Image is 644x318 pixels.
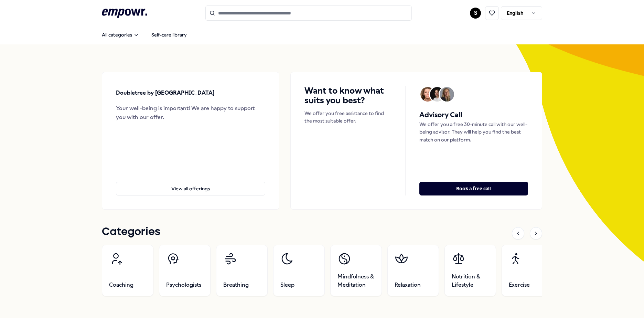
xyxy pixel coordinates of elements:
img: Avatar [430,87,444,102]
span: Breathing [223,281,249,289]
a: Relaxation [387,245,439,296]
a: Psychologists [159,245,211,296]
img: Avatar [420,87,435,102]
h1: Categories [102,223,160,241]
a: View all offerings [116,171,265,195]
a: Sleep [273,245,325,296]
a: Mindfulness & Meditation [330,245,382,296]
span: Nutrition & Lifestyle [452,273,489,289]
span: Mindfulness & Meditation [337,273,375,289]
div: Your well-being is important! We are happy to support you with our offer. [116,104,265,121]
button: S [470,8,481,19]
p: We offer you a free 30-minute call with our well-being advisor. They will help you find the best ... [419,120,528,144]
span: Relaxation [395,281,421,289]
a: Self-care library [146,28,192,42]
img: Avatar [440,87,454,102]
p: We offer you free assistance to find the most suitable offer. [304,109,391,125]
input: Search for products, categories or subcategories [205,6,412,21]
a: Coaching [102,245,153,296]
h4: Want to know what suits you best? [304,86,391,105]
nav: Main [96,28,192,42]
h5: Advisory Call [419,109,528,120]
button: All categories [96,28,144,42]
a: Breathing [216,245,268,296]
a: Exercise [502,245,553,296]
span: Sleep [280,281,294,289]
a: Nutrition & Lifestyle [444,245,496,296]
span: Psychologists [166,281,201,289]
span: Coaching [109,281,133,289]
p: Doubletree by [GEOGRAPHIC_DATA] [116,88,215,97]
button: Book a free call [419,182,528,195]
button: View all offerings [116,182,265,195]
span: Exercise [509,281,530,289]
